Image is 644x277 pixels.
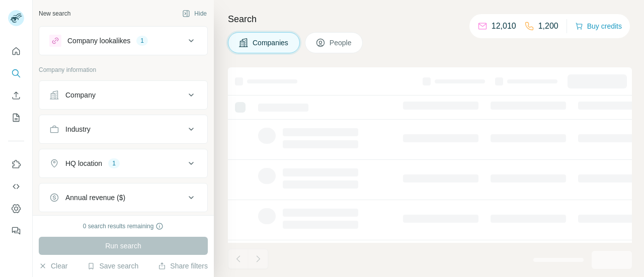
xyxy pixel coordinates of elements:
button: Clear [39,261,67,271]
span: People [330,38,353,48]
button: Quick start [8,42,24,60]
button: Hide [175,6,214,21]
p: Company information [39,65,208,74]
div: 1 [108,159,120,168]
button: Share filters [158,261,208,271]
button: Company [39,83,207,107]
div: New search [39,9,70,18]
div: 1 [136,36,148,45]
div: HQ location [65,158,102,168]
p: 12,010 [492,20,516,32]
div: Industry [65,124,91,134]
div: Company lookalikes [67,36,130,46]
button: Annual revenue ($) [39,186,207,210]
button: Use Surfe API [8,177,24,196]
div: Annual revenue ($) [65,193,125,203]
h4: Search [228,12,632,26]
button: Save search [87,261,138,271]
button: Feedback [8,222,24,240]
button: Enrich CSV [8,86,24,105]
button: Company lookalikes1 [39,29,207,53]
button: Use Surfe on LinkedIn [8,155,24,173]
p: 1,200 [538,20,558,32]
button: My lists [8,109,24,127]
button: Industry [39,117,207,141]
span: Companies [253,38,289,48]
button: Search [8,64,24,82]
button: Buy credits [575,19,622,33]
div: 0 search results remaining [83,222,164,231]
div: Company [65,90,96,100]
button: HQ location1 [39,151,207,175]
button: Dashboard [8,200,24,218]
